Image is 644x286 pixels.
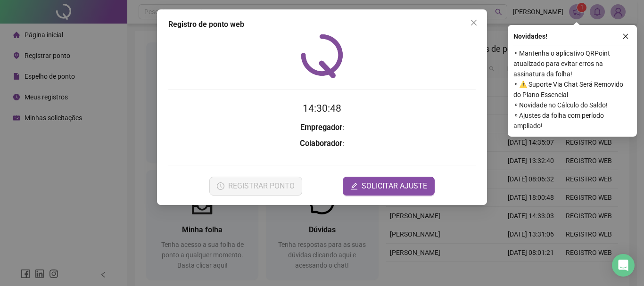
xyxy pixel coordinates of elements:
[470,19,478,26] span: close
[303,103,341,114] time: 14:30:48
[168,19,476,30] div: Registro de ponto web
[300,139,342,148] strong: Colaborador
[466,15,481,30] button: Close
[622,33,629,40] span: close
[209,177,302,196] button: REGISTRAR PONTO
[513,79,631,100] span: ⚬ ⚠️ Suporte Via Chat Será Removido do Plano Essencial
[343,177,435,196] button: editSOLICITAR AJUSTE
[513,110,631,131] span: ⚬ Ajustes da folha com período ampliado!
[300,123,342,132] strong: Empregador
[168,138,476,150] h3: :
[513,100,631,110] span: ⚬ Novidade no Cálculo do Saldo!
[513,31,547,41] span: Novidades !
[612,254,635,277] div: Open Intercom Messenger
[168,122,476,134] h3: :
[362,180,427,192] span: SOLICITAR AJUSTE
[301,34,343,78] img: QRPoint
[513,48,631,79] span: ⚬ Mantenha o aplicativo QRPoint atualizado para evitar erros na assinatura da folha!
[350,182,358,190] span: edit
